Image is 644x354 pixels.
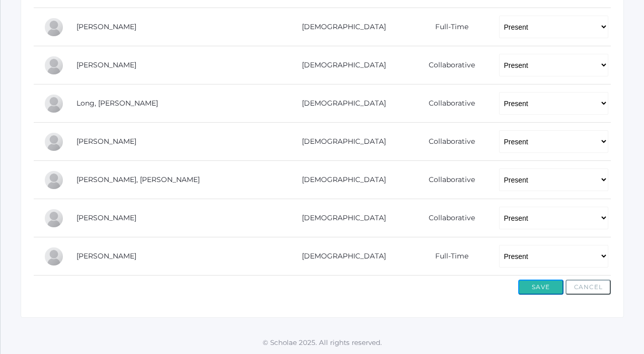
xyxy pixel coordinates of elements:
a: Long, [PERSON_NAME] [76,99,158,108]
td: Collaborative [407,199,489,237]
td: Collaborative [407,161,489,199]
td: [DEMOGRAPHIC_DATA] [273,8,407,46]
td: [DEMOGRAPHIC_DATA] [273,199,407,237]
a: [PERSON_NAME] [76,137,136,146]
td: [DEMOGRAPHIC_DATA] [273,46,407,84]
td: Full-Time [407,8,489,46]
div: Emmy Rodarte [44,208,64,228]
td: [DEMOGRAPHIC_DATA] [273,84,407,123]
div: Theodore Swift [44,246,64,267]
p: © Scholae 2025. All rights reserved. [1,337,644,347]
td: [DEMOGRAPHIC_DATA] [273,161,407,199]
div: Levi Lopez [44,132,64,152]
td: Full-Time [407,237,489,276]
div: Gabriella Gianna Guerra [44,17,64,37]
td: [DEMOGRAPHIC_DATA] [273,123,407,161]
div: Wren Long [44,94,64,114]
a: [PERSON_NAME] [76,22,136,31]
div: Smith Mansi [44,170,64,190]
td: Collaborative [407,46,489,84]
a: [PERSON_NAME] [76,251,136,260]
td: Collaborative [407,123,489,161]
a: [PERSON_NAME] [76,60,136,69]
td: [DEMOGRAPHIC_DATA] [273,237,407,276]
td: Collaborative [407,84,489,123]
a: [PERSON_NAME] [76,213,136,222]
div: Christopher Ip [44,55,64,75]
a: [PERSON_NAME], [PERSON_NAME] [76,175,200,184]
button: Cancel [566,280,611,295]
button: Save [518,280,563,295]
